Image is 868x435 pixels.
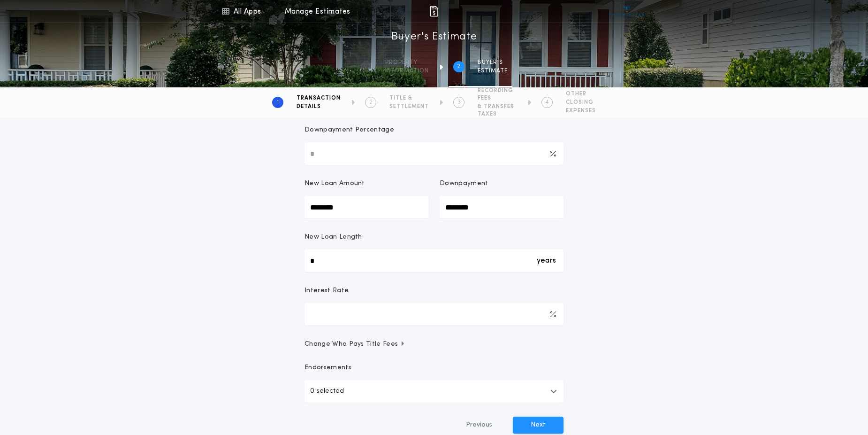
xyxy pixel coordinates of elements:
[305,340,405,349] span: Change Who Pays Title Fees
[305,125,394,135] p: Downpayment Percentage
[305,286,349,295] p: Interest Rate
[389,103,429,110] span: SETTLEMENT
[566,90,596,98] span: OTHER
[391,30,477,45] h1: Buyer's Estimate
[457,99,461,106] h2: 3
[478,67,508,75] span: ESTIMATE
[305,303,563,326] input: Interest Rate
[305,363,563,373] p: Endorsements
[385,67,429,75] span: information
[305,340,563,349] button: Change Who Pays Title Fees
[440,196,563,218] input: Downpayment
[385,59,429,66] span: Property
[428,6,440,17] img: img
[566,99,596,106] span: CLOSING
[305,179,365,188] p: New Loan Amount
[546,99,549,106] h2: 4
[478,59,508,66] span: BUYER'S
[537,249,556,272] div: years
[305,233,362,242] p: New Loan Length
[447,417,511,434] button: Previous
[609,7,645,16] img: vs-icon
[305,142,563,165] input: Downpayment Percentage
[297,103,341,110] span: DETAILS
[513,417,563,434] button: Next
[389,94,429,102] span: TITLE &
[457,63,460,70] h2: 2
[305,196,428,218] input: New Loan Amount
[369,99,373,106] h2: 2
[478,103,517,118] span: & TRANSFER TAXES
[440,179,488,188] p: Downpayment
[566,107,596,115] span: EXPENSES
[478,87,517,102] span: RECORDING FEES
[310,386,344,397] p: 0 selected
[297,94,341,102] span: TRANSACTION
[277,99,279,106] h2: 1
[305,380,563,403] button: 0 selected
